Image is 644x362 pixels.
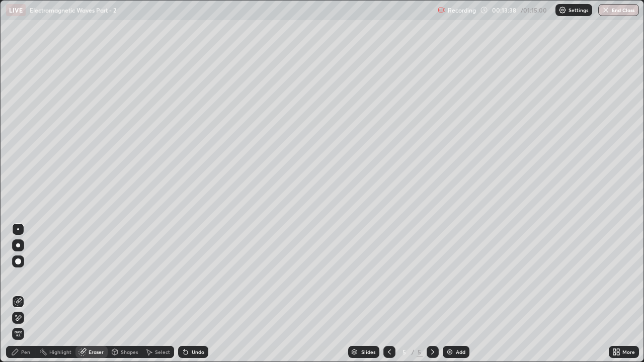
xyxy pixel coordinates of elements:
div: Shapes [121,349,138,354]
div: / [412,349,415,355]
img: add-slide-button [446,348,454,356]
p: Settings [569,8,588,13]
div: Add [456,349,465,354]
div: More [622,349,635,354]
button: End Class [598,4,639,16]
div: 5 [417,347,423,356]
img: class-settings-icons [558,6,567,14]
div: 5 [399,349,410,355]
div: Highlight [49,349,71,354]
div: Eraser [89,349,104,354]
div: Slides [361,349,375,354]
img: end-class-cross [602,6,610,14]
div: Select [155,349,170,354]
p: Recording [448,7,476,14]
p: Electromagnetic Waves Part - 2 [30,6,116,14]
div: Undo [192,349,204,354]
img: recording.375f2c34.svg [438,6,446,14]
p: LIVE [9,6,23,14]
div: Pen [21,349,30,354]
span: Erase all [13,331,24,337]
